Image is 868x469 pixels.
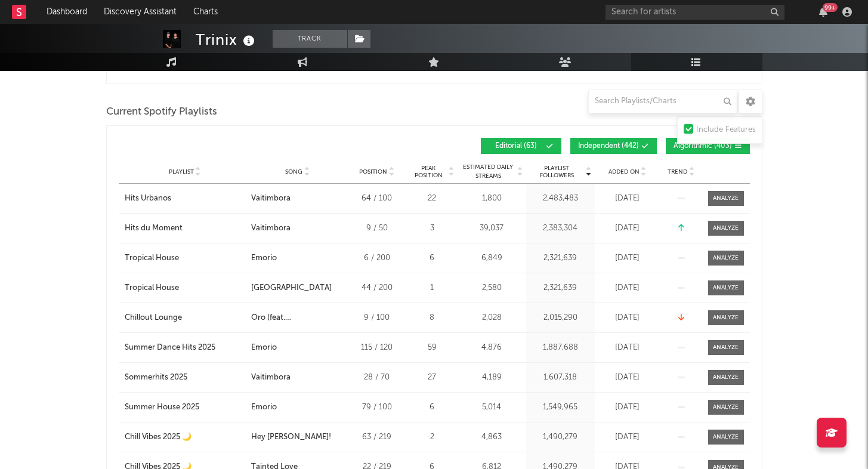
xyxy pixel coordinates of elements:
[529,252,592,264] div: 2,321,639
[461,282,523,294] div: 2,580
[251,402,277,414] div: Emorio
[410,312,455,324] div: 8
[570,138,657,154] button: Independent(442)
[410,223,455,234] div: 3
[489,143,543,150] span: Editorial ( 63 )
[529,342,592,354] div: 1,887,688
[410,372,455,384] div: 27
[410,252,455,264] div: 6
[125,372,245,384] a: Sommerhits 2025
[461,193,523,205] div: 1,800
[578,143,639,150] span: Independent ( 442 )
[125,342,215,354] div: Summer Dance Hits 2025
[285,168,302,175] span: Song
[125,252,179,264] div: Tropical House
[106,105,217,119] span: Current Spotify Playlists
[410,193,455,205] div: 22
[529,193,592,205] div: 2,483,483
[529,223,592,234] div: 2,383,304
[606,5,784,20] input: Search for artists
[598,282,657,294] div: [DATE]
[350,252,404,264] div: 6 / 200
[461,431,523,443] div: 4,863
[251,342,277,354] div: Emorio
[668,168,687,175] span: Trend
[125,402,199,414] div: Summer House 2025
[125,372,187,384] div: Sommerhits 2025
[819,7,827,17] button: 99+
[350,312,404,324] div: 9 / 100
[410,342,455,354] div: 59
[410,165,447,179] span: Peak Position
[251,193,291,205] div: Vaitimbora
[598,252,657,264] div: [DATE]
[125,193,171,205] div: Hits Urbanos
[461,342,523,354] div: 4,876
[823,3,838,12] div: 99 +
[461,402,523,414] div: 5,014
[461,372,523,384] div: 4,189
[529,372,592,384] div: 1,607,318
[461,163,516,181] span: Estimated Daily Streams
[125,193,245,205] a: Hits Urbanos
[350,431,404,443] div: 63 / 219
[251,282,332,294] div: [GEOGRAPHIC_DATA]
[598,402,657,414] div: [DATE]
[350,372,404,384] div: 28 / 70
[125,223,183,234] div: Hits du Moment
[125,342,245,354] a: Summer Dance Hits 2025
[598,431,657,443] div: [DATE]
[196,30,258,50] div: Trinix
[359,168,387,175] span: Position
[529,312,592,324] div: 2,015,290
[251,372,291,384] div: Vaitimbora
[410,402,455,414] div: 6
[251,312,344,324] div: Oro (feat. [PERSON_NAME])
[125,312,245,324] a: Chillout Lounge
[588,90,737,113] input: Search Playlists/Charts
[461,312,523,324] div: 2,028
[125,282,179,294] div: Tropical House
[125,252,245,264] a: Tropical House
[481,138,561,154] button: Editorial(63)
[125,431,245,443] a: Chill Vibes 2025 🌙
[608,168,640,175] span: Added On
[666,138,750,154] button: Algorithmic(403)
[125,282,245,294] a: Tropical House
[529,431,592,443] div: 1,490,279
[461,252,523,264] div: 6,849
[529,402,592,414] div: 1,549,965
[529,165,585,179] span: Playlist Followers
[125,431,191,443] div: Chill Vibes 2025 🌙
[410,282,455,294] div: 1
[598,312,657,324] div: [DATE]
[598,193,657,205] div: [DATE]
[350,282,404,294] div: 44 / 200
[125,312,182,324] div: Chillout Lounge
[251,252,277,264] div: Emorio
[125,402,245,414] a: Summer House 2025
[350,193,404,205] div: 64 / 100
[251,431,331,443] div: Hey [PERSON_NAME]!
[696,123,756,137] div: Include Features
[350,342,404,354] div: 115 / 120
[169,168,194,175] span: Playlist
[273,30,347,48] button: Track
[598,223,657,234] div: [DATE]
[598,342,657,354] div: [DATE]
[674,143,732,150] span: Algorithmic ( 403 )
[125,223,245,234] a: Hits du Moment
[410,431,455,443] div: 2
[251,223,291,234] div: Vaitimbora
[461,223,523,234] div: 39,037
[350,402,404,414] div: 79 / 100
[350,223,404,234] div: 9 / 50
[529,282,592,294] div: 2,321,639
[598,372,657,384] div: [DATE]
